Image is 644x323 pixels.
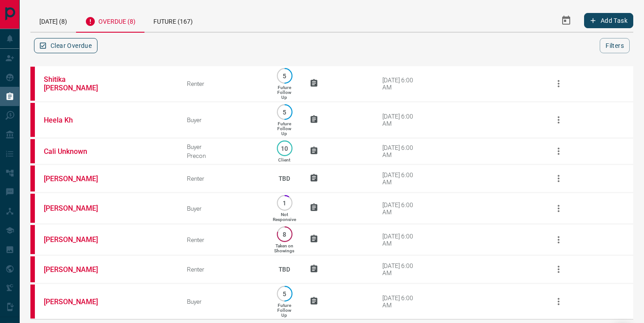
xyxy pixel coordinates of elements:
[44,204,111,212] a: [PERSON_NAME]
[187,116,259,123] div: Buyer
[281,231,288,238] p: 8
[382,76,420,91] div: [DATE] 6:00 AM
[277,303,291,318] p: Future Follow Up
[44,147,111,156] a: Cali Unknown
[278,157,290,162] p: Client
[144,9,202,32] div: Future (167)
[382,201,420,216] div: [DATE] 6:00 AM
[30,166,35,191] div: property.ca
[277,121,291,136] p: Future Follow Up
[584,13,633,28] button: Add Task
[30,256,35,282] div: property.ca
[382,171,420,186] div: [DATE] 6:00 AM
[382,113,420,127] div: [DATE] 6:00 AM
[274,243,294,253] p: Taken on Showings
[187,80,259,87] div: Renter
[30,194,35,223] div: property.ca
[281,109,288,115] p: 5
[187,143,259,150] div: Buyer
[30,225,35,254] div: property.ca
[187,298,259,305] div: Buyer
[281,145,288,152] p: 10
[76,9,144,33] div: Overdue (8)
[281,290,288,297] p: 5
[273,257,296,281] p: TBD
[44,75,111,92] a: Shitika [PERSON_NAME]
[555,10,577,31] button: Select Date Range
[273,212,296,222] p: Not Responsive
[44,116,111,124] a: Heela Kh
[382,144,420,158] div: [DATE] 6:00 AM
[187,266,259,273] div: Renter
[44,297,111,306] a: [PERSON_NAME]
[44,265,111,274] a: [PERSON_NAME]
[44,174,111,183] a: [PERSON_NAME]
[187,236,259,243] div: Renter
[382,294,420,309] div: [DATE] 6:00 AM
[382,233,420,247] div: [DATE] 6:00 AM
[187,152,259,159] div: Precon
[34,38,97,53] button: Clear Overdue
[277,85,291,100] p: Future Follow Up
[30,285,35,319] div: property.ca
[187,205,259,212] div: Buyer
[30,139,35,163] div: property.ca
[600,38,630,53] button: Filters
[281,72,288,79] p: 5
[281,200,288,206] p: 1
[382,262,420,276] div: [DATE] 6:00 AM
[30,103,35,137] div: property.ca
[273,166,296,191] p: TBD
[30,67,35,101] div: property.ca
[44,235,111,244] a: [PERSON_NAME]
[30,9,76,32] div: [DATE] (8)
[187,175,259,182] div: Renter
